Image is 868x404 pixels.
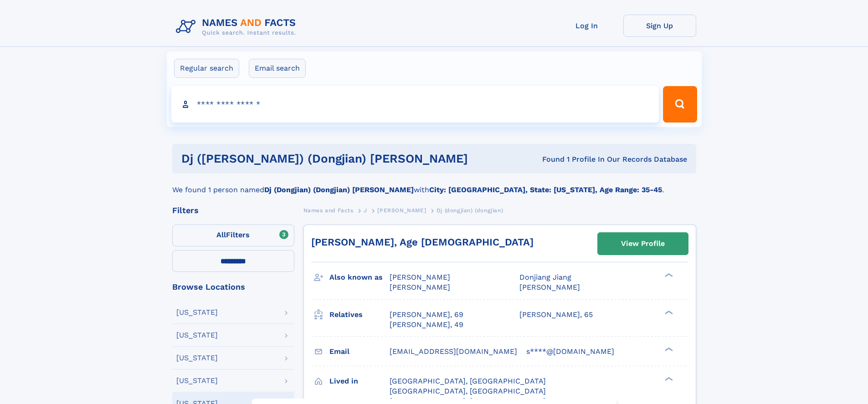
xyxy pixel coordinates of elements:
a: [PERSON_NAME], Age [DEMOGRAPHIC_DATA] [311,236,534,248]
span: All [216,230,226,239]
h3: Relatives [329,307,390,322]
h3: Email [329,344,390,359]
label: Regular search [174,59,239,78]
button: Search Button [663,86,697,123]
a: Names and Facts [303,205,354,216]
span: [GEOGRAPHIC_DATA], [GEOGRAPHIC_DATA] [390,387,546,395]
a: [PERSON_NAME], 49 [390,320,463,330]
label: Email search [249,59,306,78]
b: Dj (Dongjian) (Dongjian) [PERSON_NAME] [264,185,414,194]
h1: dj ([PERSON_NAME]) (dongjian) [PERSON_NAME] [181,153,505,164]
div: [US_STATE] [176,332,218,339]
div: View Profile [621,233,665,254]
div: ❯ [663,346,673,352]
span: [PERSON_NAME] [390,283,450,291]
span: [PERSON_NAME] [390,273,450,281]
span: J [364,207,367,214]
a: [PERSON_NAME] [377,205,426,216]
a: [PERSON_NAME], 65 [519,310,593,320]
a: Log In [550,15,623,37]
a: Sign Up [623,15,696,37]
span: [PERSON_NAME] [519,283,580,291]
input: search input [171,86,659,123]
span: [GEOGRAPHIC_DATA], [GEOGRAPHIC_DATA] [390,377,546,385]
div: [US_STATE] [176,377,218,384]
div: ❯ [663,272,673,278]
div: Found 1 Profile In Our Records Database [505,154,687,164]
div: ❯ [663,309,673,315]
h3: Lived in [329,373,390,389]
label: Filters [172,225,294,246]
b: City: [GEOGRAPHIC_DATA], State: [US_STATE], Age Range: 35-45 [429,185,662,194]
div: Filters [172,206,294,215]
span: Dj (dongjian) (dongjian) [437,207,503,214]
a: [PERSON_NAME], 69 [390,310,463,320]
div: [US_STATE] [176,309,218,316]
div: ❯ [663,376,673,382]
div: Browse Locations [172,283,294,291]
h3: Also known as [329,270,390,285]
span: [EMAIL_ADDRESS][DOMAIN_NAME] [390,347,517,356]
img: Logo Names and Facts [172,15,303,39]
div: We found 1 person named with . [172,174,696,195]
span: [PERSON_NAME] [377,207,426,214]
a: View Profile [598,233,688,255]
a: J [364,205,367,216]
div: [US_STATE] [176,354,218,362]
span: Donjiang Jiang [519,273,571,281]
